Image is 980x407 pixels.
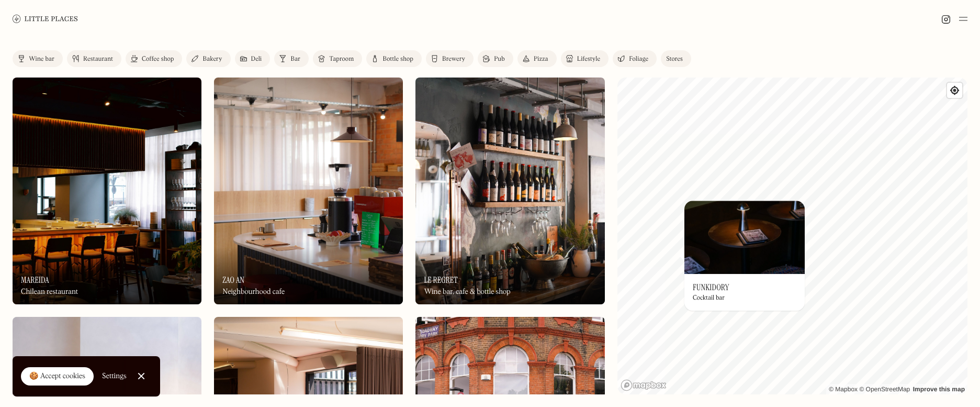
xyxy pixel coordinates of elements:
div: Taproom [329,56,354,62]
h3: Zao An [222,275,244,285]
a: Bar [274,50,309,67]
div: Bakery [202,56,222,62]
a: Brewery [426,50,474,67]
a: 🍪 Accept cookies [21,367,94,386]
div: Pub [494,56,505,62]
button: Find my location [947,83,962,98]
h3: Le Regret [424,275,457,285]
a: Bottle shop [366,50,422,67]
div: Wine bar, cafe & bottle shop [424,288,510,296]
div: Bar [290,56,300,62]
a: Stores [661,50,691,67]
div: Close Cookie Popup [141,376,141,377]
canvas: Map [617,78,967,394]
a: Restaurant [67,50,121,67]
a: Coffee shop [126,50,182,67]
a: Pizza [517,50,557,67]
img: Zao An [214,78,403,304]
a: MareidaMareidaMareidaChilean restaurant [13,78,201,304]
img: Funkidory [684,201,805,274]
a: Zao AnZao AnZao AnNeighbourhood cafe [214,78,403,304]
a: Close Cookie Popup [131,366,152,387]
div: Brewery [442,56,465,62]
a: Deli [235,50,271,67]
div: Neighbourhood cafe [222,288,285,296]
div: Wine bar [29,56,54,62]
a: OpenStreetMap [859,386,910,393]
div: Foliage [629,56,648,62]
div: Deli [251,56,262,62]
div: Coffee shop [142,56,174,62]
a: Improve this map [913,386,965,393]
a: Foliage [613,50,657,67]
div: Chilean restaurant [21,288,78,296]
a: Bakery [186,50,230,67]
a: Taproom [313,50,362,67]
img: Le Regret [415,78,604,304]
a: Pub [478,50,513,67]
h3: Mareida [21,275,49,285]
div: Lifestyle [577,56,600,62]
div: Cocktail bar [693,294,725,302]
div: Bottle shop [382,56,413,62]
div: Stores [666,56,683,62]
a: Lifestyle [561,50,609,67]
div: Pizza [534,56,548,62]
img: Mareida [13,78,201,304]
a: Settings [102,365,127,388]
a: Le RegretLe RegretLe RegretWine bar, cafe & bottle shop [415,78,604,304]
h3: Funkidory [693,282,729,292]
a: FunkidoryFunkidoryFunkidoryCocktail bar [684,201,805,311]
a: Mapbox [829,386,858,393]
div: Settings [102,372,127,380]
a: Wine bar [13,50,63,67]
div: 🍪 Accept cookies [29,371,85,382]
div: Restaurant [83,56,113,62]
a: Mapbox homepage [621,379,667,391]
